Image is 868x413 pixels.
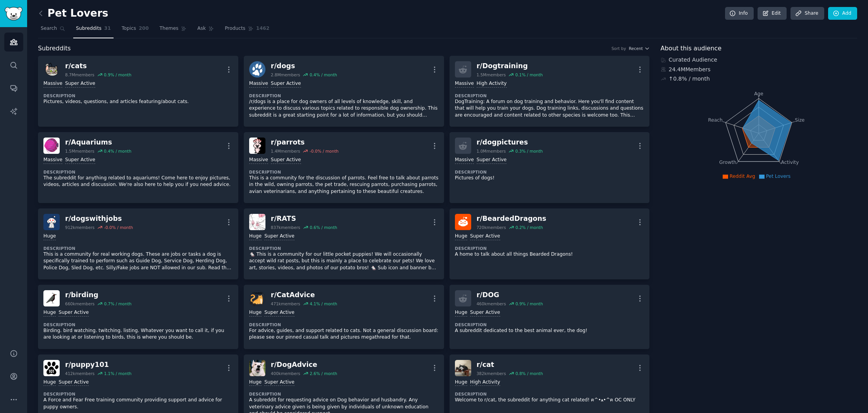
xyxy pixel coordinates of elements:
[271,157,301,164] div: Super Active
[629,46,650,51] button: Recent
[264,309,294,317] div: Super Active
[38,132,238,203] a: Aquariumsr/Aquariums1.5Mmembers0.4% / monthMassiveSuper ActiveDescriptionThe subreddit for anythi...
[59,379,89,386] div: Super Active
[455,233,467,240] div: Huge
[477,360,543,370] div: r/ cat
[477,72,506,77] div: 1.5M members
[43,175,233,188] p: The subreddit for anything related to aquariums! Come here to enjoy pictures, videos, articles an...
[43,61,60,77] img: cats
[271,371,300,376] div: 400k members
[38,7,108,20] h2: Pet Lovers
[41,25,57,32] span: Search
[310,371,337,376] div: 2.6 % / month
[65,157,95,164] div: Super Active
[43,80,62,88] div: Massive
[249,391,439,397] dt: Description
[449,56,650,127] a: r/Dogtraining1.5Mmembers0.1% / monthMassiveHigh ActivityDescriptionDogTraining: A forum on dog tr...
[455,93,644,98] dt: Description
[43,233,56,240] div: Huge
[754,91,763,96] tspan: Age
[477,61,543,71] div: r/ Dogtraining
[455,246,644,251] dt: Description
[59,309,89,317] div: Super Active
[455,309,467,317] div: Huge
[256,25,269,32] span: 1462
[38,22,68,38] a: Search
[65,290,131,300] div: r/ birding
[65,371,95,376] div: 412k members
[455,169,644,175] dt: Description
[455,391,644,397] dt: Description
[781,160,799,165] tspan: Activity
[758,7,787,20] a: Edit
[271,148,300,154] div: 1.4M members
[249,61,265,77] img: dogs
[515,371,543,376] div: 0.8 % / month
[708,117,723,122] tspan: Reach
[43,309,56,317] div: Huge
[139,25,149,32] span: 200
[264,233,294,240] div: Super Active
[43,391,233,397] dt: Description
[104,225,133,230] div: -0.0 % / month
[65,301,95,306] div: 660k members
[122,25,136,32] span: Topics
[455,327,644,334] p: A subreddit dedicated to the best animal ever, the dog!
[264,379,294,386] div: Super Active
[249,169,439,175] dt: Description
[43,157,62,164] div: Massive
[310,148,339,154] div: -0.0 % / month
[455,360,471,376] img: cat
[730,174,755,179] span: Reddit Avg
[38,285,238,349] a: birdingr/birding660kmembers0.7% / monthHugeSuper ActiveDescriptionBirding. bird watching. twitchi...
[249,93,439,98] dt: Description
[477,138,543,147] div: r/ dogpictures
[43,169,233,175] dt: Description
[43,327,233,341] p: Birding. bird watching. twitching. listing. Whatever you want to call it, if you are looking at o...
[455,397,644,404] p: Welcome to r/cat, the subreddit for anything cat related! ฅ^•ﻌ•^ฅ OC ONLY
[455,214,471,230] img: BeardedDragons
[43,93,233,98] dt: Description
[795,117,804,122] tspan: Size
[65,61,131,71] div: r/ cats
[244,56,444,127] a: dogsr/dogs2.8Mmembers0.4% / monthMassiveSuper ActiveDescription/r/dogs is a place for dog owners ...
[244,132,444,203] a: parrotsr/parrots1.4Mmembers-0.0% / monthMassiveSuper ActiveDescriptionThis is a community for the...
[455,251,644,258] p: A home to talk about all things Bearded Dragons!
[515,148,543,154] div: 0.3 % / month
[65,214,133,224] div: r/ dogswithjobs
[629,46,643,51] span: Recent
[249,322,439,327] dt: Description
[104,25,111,32] span: 31
[271,214,337,224] div: r/ RATS
[249,214,265,230] img: RATS
[197,25,206,32] span: Ask
[455,175,644,182] p: Pictures of dogs!
[477,148,506,154] div: 1.0M members
[43,214,60,230] img: dogswithjobs
[669,75,710,83] div: ↑ 0.8 % / month
[790,7,824,20] a: Share
[725,7,754,20] a: Info
[515,72,543,77] div: 0.1 % / month
[449,208,650,279] a: BeardedDragonsr/BeardedDragons720kmembers0.2% / monthHugeSuper ActiveDescriptionA home to talk ab...
[249,138,265,154] img: parrots
[244,285,444,349] a: CatAdvicer/CatAdvice471kmembers4.1% / monthHugeSuper ActiveDescriptionFor advice, guides, and sup...
[470,233,500,240] div: Super Active
[195,22,217,38] a: Ask
[477,80,507,88] div: High Activity
[249,327,439,341] p: For advice, guides, and support related to cats. Not a general discussion board: please see our p...
[477,290,543,300] div: r/ DOG
[65,360,131,370] div: r/ puppy101
[249,175,439,195] p: This is a community for the discussion of parrots. Feel free to talk about parrots in the wild, o...
[73,22,114,38] a: Subreddits31
[43,138,60,154] img: Aquariums
[43,290,60,306] img: birding
[249,233,262,240] div: Huge
[455,322,644,327] dt: Description
[249,251,439,272] p: 🐁 This is a community for our little pocket puppies! We will occasionally accept wild rat posts, ...
[271,301,300,306] div: 471k members
[249,290,265,306] img: CatAdvice
[104,301,131,306] div: 0.7 % / month
[310,72,337,77] div: 0.4 % / month
[249,360,265,376] img: DogAdvice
